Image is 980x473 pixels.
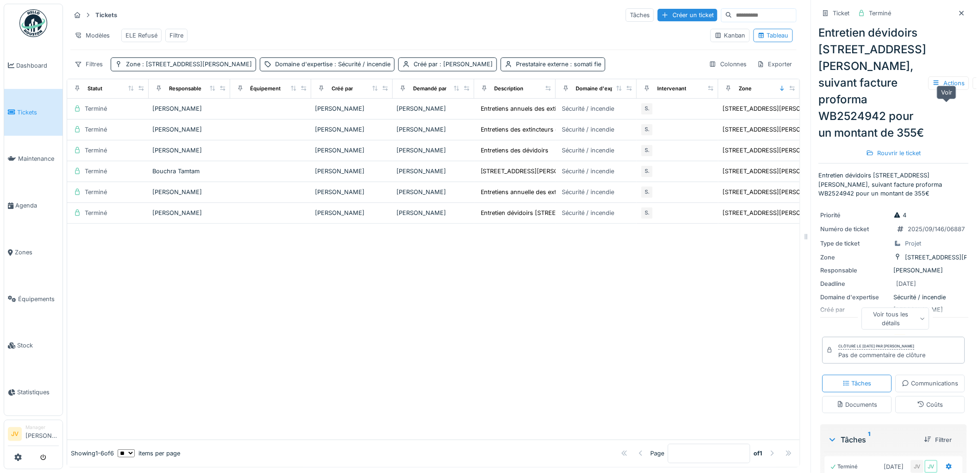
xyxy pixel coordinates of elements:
[821,211,890,220] div: Priorité
[4,229,63,276] a: Zones
[16,61,59,70] span: Dashboard
[897,279,917,288] div: [DATE]
[4,42,63,89] a: Dashboard
[315,208,389,217] div: [PERSON_NAME]
[862,308,930,330] div: Voir tous les détails
[18,295,59,303] span: Équipements
[17,388,59,397] span: Statistiques
[413,85,446,93] div: Demandé par
[17,108,59,117] span: Tickets
[152,104,226,113] div: [PERSON_NAME]
[8,424,59,446] a: JV Manager[PERSON_NAME]
[315,188,389,196] div: [PERSON_NAME]
[275,60,390,69] div: Domaine d'expertise
[722,146,829,155] div: [STREET_ADDRESS][PERSON_NAME]
[576,85,628,93] div: Domaine d'expertise
[715,31,746,40] div: Kanban
[396,146,471,155] div: [PERSON_NAME]
[863,147,925,159] div: Rouvrir le ticket
[722,208,829,217] div: [STREET_ADDRESS][PERSON_NAME]
[705,57,751,71] div: Colonnes
[25,424,59,431] div: Manager
[333,61,390,68] span: : Sécurité / incendie
[925,460,938,473] div: JV
[839,343,915,350] div: Clôturé le [DATE] par [PERSON_NAME]
[118,449,180,458] div: items per page
[85,188,107,196] div: Terminé
[641,165,653,178] div: S.
[251,85,281,93] div: Équipement
[921,434,956,446] div: Filtrer
[152,208,226,217] div: [PERSON_NAME]
[821,266,890,275] div: Responsable
[481,208,647,217] div: Entretien dévidoirs [STREET_ADDRESS][PERSON_NAME]...
[126,60,252,69] div: Zone
[88,85,102,93] div: Statut
[894,211,907,220] div: 4
[85,104,107,113] div: Terminé
[481,104,613,113] div: Entretiens annuels des extincteurs et dévidoirs
[169,85,201,93] div: Responsable
[758,31,789,40] div: Tableau
[315,146,389,155] div: [PERSON_NAME]
[819,25,969,141] div: Entretien dévidoirs [STREET_ADDRESS][PERSON_NAME], suivant facture proforma WB2524942 pour un mon...
[722,167,829,176] div: [STREET_ADDRESS][PERSON_NAME]
[152,125,226,134] div: [PERSON_NAME]
[85,125,107,134] div: Terminé
[911,460,924,473] div: JV
[754,449,763,458] strong: of 1
[739,85,752,93] div: Zone
[568,61,601,68] span: : somati fie
[657,85,686,93] div: Intervenant
[396,208,471,217] div: [PERSON_NAME]
[821,266,967,275] div: [PERSON_NAME]
[722,188,829,196] div: [STREET_ADDRESS][PERSON_NAME]
[126,31,157,40] div: ELE Refusé
[516,60,601,69] div: Prestataire externe
[562,104,615,113] div: Sécurité / incendie
[843,379,872,388] div: Tâches
[929,76,969,90] div: Actions
[562,208,615,217] div: Sécurité / incendie
[396,104,471,113] div: [PERSON_NAME]
[4,369,63,416] a: Statistiques
[641,207,653,220] div: S.
[562,146,615,155] div: Sécurité / incendie
[481,167,648,176] div: [STREET_ADDRESS][PERSON_NAME] extincteurs vandalise
[837,400,878,409] div: Documents
[85,167,107,176] div: Terminé
[19,9,47,37] img: Badge_color-CXgf-gQk.svg
[650,449,664,458] div: Page
[170,31,183,40] div: Filtre
[396,167,471,176] div: [PERSON_NAME]
[15,201,59,210] span: Agenda
[626,8,654,22] div: Tâches
[315,125,389,134] div: [PERSON_NAME]
[868,434,871,445] sup: 1
[869,9,892,18] div: Terminé
[438,61,493,68] span: : [PERSON_NAME]
[481,125,589,134] div: Entretiens des extincteurs et dévidoirs
[140,61,252,68] span: : [STREET_ADDRESS][PERSON_NAME]
[821,293,890,302] div: Domaine d'expertise
[8,427,22,441] li: JV
[562,125,615,134] div: Sécurité / incendie
[18,154,59,163] span: Maintenance
[833,9,850,18] div: Ticket
[821,293,967,302] div: Sécurité / incendie
[70,29,114,42] div: Modèles
[71,449,114,458] div: Showing 1 - 6 of 6
[4,182,63,229] a: Agenda
[25,424,59,444] li: [PERSON_NAME]
[821,225,890,233] div: Numéro de ticket
[85,208,107,217] div: Terminé
[884,462,904,471] div: [DATE]
[481,188,643,196] div: Entretiens annuelle des extincteurs Rue [PERSON_NAME]
[414,60,493,69] div: Créé par
[753,57,797,71] div: Exporter
[905,239,922,248] div: Projet
[722,104,829,113] div: [STREET_ADDRESS][PERSON_NAME]
[839,351,926,359] div: Pas de commentaire de clôture
[722,125,829,134] div: [STREET_ADDRESS][PERSON_NAME]
[4,89,63,136] a: Tickets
